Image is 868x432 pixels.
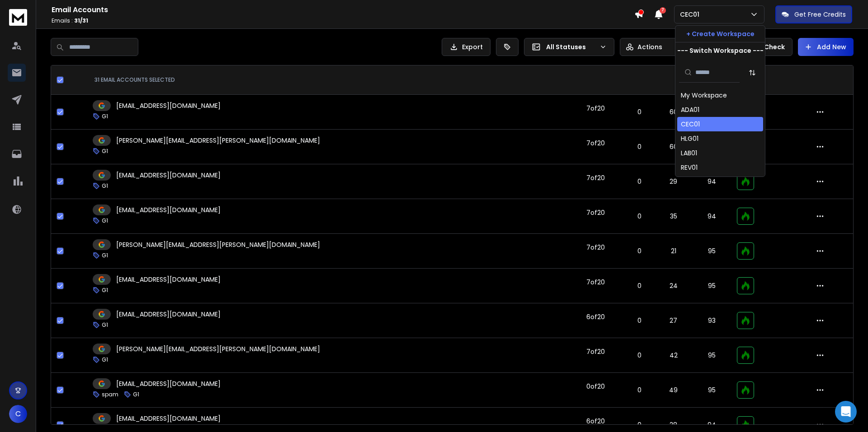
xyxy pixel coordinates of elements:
[630,281,649,290] p: 0
[74,17,88,24] span: 31 / 31
[693,338,731,373] td: 95
[654,234,693,269] td: 21
[693,164,731,199] td: 94
[586,139,605,148] div: 7 of 20
[546,42,596,51] p: All Statuses
[677,46,764,55] p: --- Switch Workspace ---
[586,278,605,287] div: 7 of 20
[798,38,854,56] button: Add New
[654,269,693,303] td: 24
[586,243,605,252] div: 7 of 20
[586,208,605,217] div: 7 of 20
[794,10,846,19] p: Get Free Credits
[116,205,221,214] p: [EMAIL_ADDRESS][DOMAIN_NAME]
[116,275,221,284] p: [EMAIL_ADDRESS][DOMAIN_NAME]
[586,104,605,113] div: 7 of 20
[102,287,108,294] p: G1
[116,310,221,319] p: [EMAIL_ADDRESS][DOMAIN_NAME]
[654,130,693,164] td: 60
[52,17,634,24] p: Emails :
[102,356,108,363] p: G1
[102,148,108,155] p: G1
[630,107,649,116] p: 0
[102,321,108,329] p: G1
[654,95,693,130] td: 60
[116,136,320,145] p: [PERSON_NAME][EMAIL_ADDRESS][PERSON_NAME][DOMAIN_NAME]
[630,351,649,360] p: 0
[681,91,727,100] div: My Workspace
[686,29,755,38] p: + Create Workspace
[630,246,649,255] p: 0
[442,38,491,56] button: Export
[680,10,703,19] p: CEC01
[116,171,221,180] p: [EMAIL_ADDRESS][DOMAIN_NAME]
[654,164,693,199] td: 29
[693,373,731,408] td: 95
[693,234,731,269] td: 95
[654,338,693,373] td: 42
[693,269,731,303] td: 95
[116,240,320,249] p: [PERSON_NAME][EMAIL_ADDRESS][PERSON_NAME][DOMAIN_NAME]
[681,120,700,129] div: CEC01
[637,42,662,51] p: Actions
[681,149,697,158] div: LAB01
[586,382,605,391] div: 0 of 20
[693,303,731,338] td: 93
[9,405,27,423] button: C
[835,401,857,423] div: Open Intercom Messenger
[681,105,699,114] div: ADA01
[630,386,649,395] p: 0
[586,312,605,321] div: 6 of 20
[102,113,108,120] p: G1
[654,199,693,234] td: 35
[133,391,139,398] p: G1
[116,379,221,388] p: [EMAIL_ADDRESS][DOMAIN_NAME]
[102,182,108,190] p: G1
[681,134,698,143] div: HLG01
[116,414,221,423] p: [EMAIL_ADDRESS][DOMAIN_NAME]
[52,5,634,15] h1: Email Accounts
[94,76,559,84] div: 31 EMAIL ACCOUNTS SELECTED
[630,212,649,221] p: 0
[630,142,649,151] p: 0
[654,373,693,408] td: 49
[654,303,693,338] td: 27
[116,101,221,110] p: [EMAIL_ADDRESS][DOMAIN_NAME]
[681,163,698,172] div: REV01
[102,391,118,398] p: spam
[693,199,731,234] td: 94
[586,417,605,426] div: 6 of 20
[660,7,666,14] span: 7
[675,26,765,42] button: + Create Workspace
[586,347,605,356] div: 7 of 20
[586,173,605,182] div: 7 of 20
[630,420,649,429] p: 0
[775,5,852,23] button: Get Free Credits
[102,252,108,259] p: G1
[116,344,320,353] p: [PERSON_NAME][EMAIL_ADDRESS][PERSON_NAME][DOMAIN_NAME]
[102,217,108,224] p: G1
[630,177,649,186] p: 0
[630,316,649,325] p: 0
[9,9,27,26] img: logo
[743,64,761,82] button: Sort by Sort A-Z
